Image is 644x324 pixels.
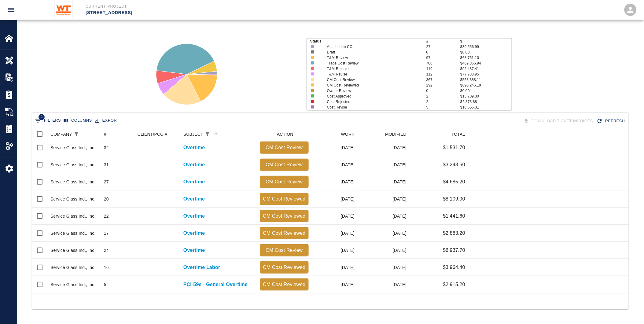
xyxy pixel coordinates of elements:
[312,276,358,293] div: [DATE]
[460,66,511,72] p: $92,487.41
[50,282,96,288] div: Service Glass Ind., Inc.
[262,161,306,168] p: CM Cost Review
[50,145,96,151] div: Service Glass Ind., Inc.
[460,88,511,94] p: $0.00
[443,230,465,237] p: $2,883.20
[312,129,358,139] div: WORK
[39,114,45,120] span: 2
[426,39,460,44] p: #
[104,282,106,288] div: 5
[262,144,306,151] p: CM Cost Review
[183,178,205,186] p: Overtime
[104,264,109,271] div: 16
[443,212,465,220] p: $1,441.60
[312,225,358,242] div: [DATE]
[426,66,460,72] p: 119
[262,247,306,254] p: CM Cost Review
[358,259,410,276] div: [DATE]
[443,195,465,203] p: $8,109.00
[426,105,460,110] p: 5
[443,264,465,271] p: $3,964.40
[327,66,417,72] p: T&M Rejected
[460,61,511,66] p: $469,366.94
[358,225,410,242] div: [DATE]
[104,129,106,139] div: #
[183,144,205,151] p: Overtime
[410,129,468,139] div: TOTAL
[72,130,81,138] div: 1 active filter
[104,230,109,236] div: 17
[443,161,465,168] p: $3,243.60
[47,129,101,139] div: COMPANY
[183,247,205,254] p: Overtime
[358,156,410,173] div: [DATE]
[312,156,358,173] div: [DATE]
[183,264,220,271] a: Overtime Labor
[183,161,205,168] a: Overtime
[212,130,220,138] button: Sort
[262,195,306,203] p: CM Cost Reviewed
[460,83,511,88] p: $690,246.19
[443,281,465,288] p: $2,915.20
[277,129,293,139] div: ACTION
[86,4,355,9] p: Current Project
[72,130,81,138] button: Show filters
[183,195,205,203] a: Overtime
[262,230,306,237] p: CM Cost Reviewed
[460,50,511,55] p: $0.00
[104,213,109,219] div: 22
[50,247,96,253] div: Service Glass Ind., Inc.
[62,116,94,125] button: Select columns
[460,99,511,105] p: $2,873.88
[4,2,18,17] button: open drawer
[341,129,355,139] div: WORK
[358,276,410,293] div: [DATE]
[426,99,460,105] p: 2
[358,208,410,225] div: [DATE]
[327,88,417,94] p: Owner Review
[183,212,205,220] a: Overtime
[312,208,358,225] div: [DATE]
[262,212,306,220] p: CM Cost Reviewed
[426,55,460,61] p: 97
[104,179,109,185] div: 27
[257,129,312,139] div: ACTION
[595,116,627,127] button: Refresh
[460,105,511,110] p: $18,656.31
[50,264,96,271] div: Service Glass Ind., Inc.
[183,281,248,288] a: PCI-59e - General Overtime
[327,50,417,55] p: Draft
[312,259,358,276] div: [DATE]
[426,61,460,66] p: 708
[358,129,410,139] div: MODIFIED
[86,9,355,16] p: [STREET_ADDRESS]
[385,129,407,139] div: MODIFIED
[262,178,306,186] p: CM Cost Review
[50,213,96,219] div: Service Glass Ind., Inc.
[460,77,511,83] p: $558,388.11
[50,162,96,168] div: Service Glass Ind., Inc.
[443,178,465,186] p: $4,685.20
[460,55,511,61] p: $68,751.10
[426,50,460,55] p: 0
[426,72,460,77] p: 112
[310,39,426,44] p: Status
[327,83,417,88] p: CM Cost Reviewed
[104,162,109,168] div: 31
[183,230,205,237] a: Overtime
[183,129,203,139] div: SUBJECT
[312,139,358,156] div: [DATE]
[451,129,465,139] div: TOTAL
[522,116,596,127] div: Tickets download in groups of 15
[327,77,417,83] p: CM Cost Review
[426,83,460,88] p: 292
[426,94,460,99] p: 2
[81,130,89,138] button: Sort
[358,139,410,156] div: [DATE]
[327,94,417,99] p: Cost Approved
[327,105,417,110] p: Cost Revise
